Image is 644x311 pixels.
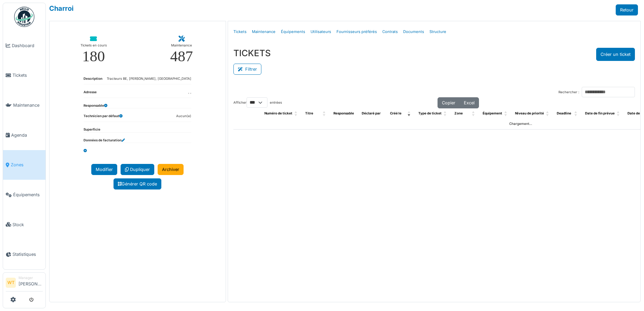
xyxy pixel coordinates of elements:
div: Manager [19,275,43,280]
a: Utilisateurs [308,24,334,40]
a: Modifier [91,164,117,175]
a: Retour [616,4,638,15]
a: Agenda [3,120,45,150]
dt: Responsable [84,103,107,108]
span: Équipements [13,192,43,198]
span: Date de fin prévue: Activate to sort [617,108,621,119]
a: Charroi [49,4,73,12]
dt: Adresse [84,90,97,98]
span: Niveau de priorité [515,111,544,115]
label: Afficher entrées [233,97,282,108]
a: Équipements [278,24,308,40]
span: Maintenance [13,102,43,108]
span: Déclaré par [362,111,381,115]
li: [PERSON_NAME] [19,275,43,290]
span: Type de ticket: Activate to sort [444,108,448,119]
a: Tickets [231,24,249,40]
span: Responsable [333,111,354,115]
a: Contrats [380,24,400,40]
a: Stock [3,210,45,240]
a: Dashboard [3,31,45,61]
a: Dupliquer [121,164,154,175]
a: Maintenance 487 [162,31,201,69]
a: Maintenance [249,24,278,40]
button: Copier [438,97,460,108]
span: Créé le [390,111,401,115]
button: Créer un ticket [596,48,635,61]
dt: Données de facturation [84,138,125,143]
a: Fournisseurs préférés [334,24,380,40]
dt: Description [84,76,102,84]
div: Tickets en cours [80,42,107,49]
div: 487 [170,49,193,64]
span: Stock [12,221,43,228]
a: Tickets en cours 180 [74,31,114,69]
div: 180 [82,49,105,64]
dd: Tracteurs BE, [PERSON_NAME], [GEOGRAPHIC_DATA] [107,76,191,81]
span: Deadline [557,111,571,115]
dd: Aucun(e) [176,114,191,119]
a: Zones [3,150,45,180]
span: Zone: Activate to sort [472,108,476,119]
dd: , , [188,90,191,95]
span: Zones [11,162,43,168]
span: Dashboard [12,42,43,49]
a: Archiver [158,164,184,175]
span: Statistiques [12,251,43,257]
dt: Superficie [84,127,100,132]
li: WT [6,278,16,288]
button: Filtrer [233,64,261,75]
span: Titre [305,111,313,115]
span: Tickets [12,72,43,78]
span: Excel [464,100,475,105]
span: Titre: Activate to sort [323,108,327,119]
label: Rechercher : [558,90,579,95]
a: Équipements [3,180,45,210]
a: WT Manager[PERSON_NAME] [6,275,43,291]
span: Type de ticket [418,111,442,115]
span: Créé le: Activate to remove sorting [408,108,412,119]
a: Statistiques [3,240,45,270]
dt: Technicien par défaut [84,114,123,122]
a: Tickets [3,61,45,91]
span: Équipement: Activate to sort [504,108,508,119]
select: Afficherentrées [247,97,267,108]
a: Documents [400,24,427,40]
button: Excel [459,97,479,108]
span: Date de fin prévue [585,111,615,115]
span: Agenda [11,132,43,138]
span: Copier [442,100,455,105]
span: Zone [454,111,463,115]
a: Maintenance [3,90,45,120]
span: Deadline: Activate to sort [574,108,578,119]
div: Maintenance [171,42,192,49]
h3: TICKETS [233,48,271,58]
a: Structure [427,24,449,40]
a: Générer QR code [114,178,161,189]
img: Badge_color-CXgf-gQk.svg [14,7,34,27]
span: Numéro de ticket: Activate to sort [294,108,298,119]
span: Niveau de priorité: Activate to sort [546,108,550,119]
span: Équipement [483,111,502,115]
span: Numéro de ticket [264,111,292,115]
